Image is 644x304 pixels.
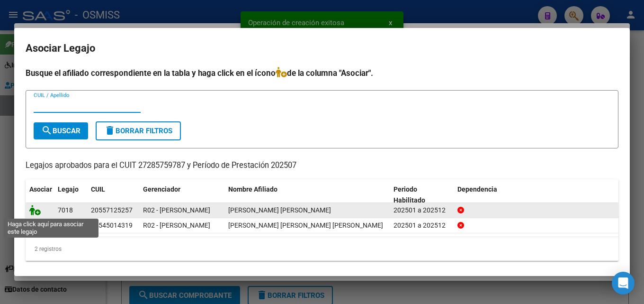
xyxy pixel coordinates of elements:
datatable-header-cell: Periodo Habilitado [390,179,454,211]
span: Legajo [58,185,79,193]
span: Borrar Filtros [104,127,172,135]
div: 202501 a 202512 [394,205,450,216]
span: Buscar [41,127,80,135]
h4: Busque el afiliado correspondiente en la tabla y haga click en el ícono de la columna "Asociar". [26,67,618,79]
datatable-header-cell: Gerenciador [139,179,224,211]
h2: Asociar Legajo [26,39,618,57]
mat-icon: delete [104,125,116,136]
span: Asociar [29,185,52,193]
mat-icon: search [41,125,53,136]
span: Nombre Afiliado [228,185,277,193]
span: OVIEDO ARIAS VALENTIN IGNACIO [228,206,331,214]
span: CUIL [91,185,105,193]
span: R02 - [PERSON_NAME] [143,206,210,214]
span: Gerenciador [143,185,180,193]
span: Dependencia [457,185,497,193]
div: 23545014319 [91,220,133,231]
span: 7017 [58,221,73,229]
button: Buscar [34,122,88,139]
p: Legajos aprobados para el CUIT 27285759787 y Período de Prestación 202507 [26,160,618,172]
button: Borrar Filtros [96,121,181,140]
datatable-header-cell: Legajo [54,179,87,211]
div: 2 registros [26,237,618,261]
span: OVIEDO ARIAS TOMAS OWEN [228,221,383,229]
datatable-header-cell: Dependencia [454,179,619,211]
span: Periodo Habilitado [394,185,425,204]
datatable-header-cell: Nombre Afiliado [224,179,390,211]
span: R02 - [PERSON_NAME] [143,221,210,229]
div: 202501 a 202512 [394,220,450,231]
div: 20557125257 [91,205,133,216]
datatable-header-cell: Asociar [26,179,54,211]
span: 7018 [58,206,73,214]
div: Open Intercom Messenger [612,272,635,295]
datatable-header-cell: CUIL [87,179,139,211]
